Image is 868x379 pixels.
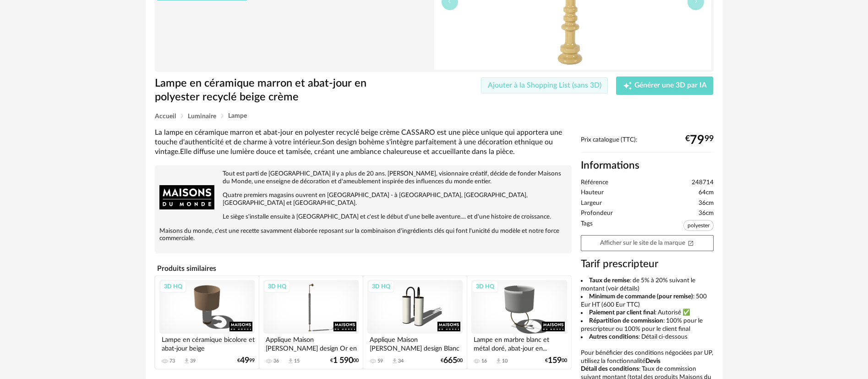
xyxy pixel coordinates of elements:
div: Lampe en marbre blanc et métal doré, abat-jour en... [471,334,567,352]
li: : de 5% à 20% suivant le montant (voir détails) [581,277,714,293]
span: 36cm [699,209,714,218]
div: 3D HQ [368,280,394,292]
div: € 00 [441,357,463,364]
b: Paiement par client final [589,309,655,316]
div: Applique Maison [PERSON_NAME] design Or en [GEOGRAPHIC_DATA]. [263,334,359,352]
span: Largeur [581,199,602,208]
span: 64cm [699,189,714,197]
h2: Informations [581,159,714,172]
span: 49 [240,357,249,364]
span: Luminaire [188,113,216,120]
span: Lampe [228,113,247,119]
b: Minimum de commande (pour remise) [589,293,693,300]
span: Download icon [287,357,294,364]
p: Quatre premiers magasins ouvrent en [GEOGRAPHIC_DATA] - à [GEOGRAPHIC_DATA], [GEOGRAPHIC_DATA], [... [159,192,567,207]
div: € 99 [237,357,255,364]
div: 3D HQ [160,280,186,292]
div: Prix catalogue (TTC): [581,136,714,153]
h1: Lampe en céramique marron et abat-jour en polyester recyclé beige crème [155,77,382,104]
button: Ajouter à la Shopping List (sans 3D) [481,77,608,94]
b: Détail des conditions [581,366,639,372]
a: 3D HQ Applique Maison [PERSON_NAME] design Blanc en Fibre... 59 Download icon 34 €66500 [363,276,467,369]
div: 16 [481,358,487,364]
span: Hauteur [581,189,604,197]
p: Tout est parti de [GEOGRAPHIC_DATA] il y a plus de 20 ans. [PERSON_NAME], visionnaire créatif, dé... [159,170,567,186]
li: : 100% pour le prescripteur ou 100% pour le client final [581,317,714,333]
div: 3D HQ [264,280,290,292]
b: Taux de remise [589,277,630,284]
span: 36cm [699,199,714,208]
li: : 500 Eur HT (600 Eur TTC) [581,293,714,309]
li: : Autorisé ✅ [581,309,714,317]
span: Tags [581,220,593,233]
li: : Détail ci-dessous [581,333,714,341]
span: 1 590 [333,357,353,364]
b: Devis [645,358,661,364]
div: 10 [502,358,508,364]
a: 3D HQ Lampe en marbre blanc et métal doré, abat-jour en... 16 Download icon 10 €15900 [467,276,571,369]
h3: Tarif prescripteur [581,258,714,271]
button: Creation icon Générer une 3D par IA [616,77,713,95]
a: 3D HQ Applique Maison [PERSON_NAME] design Or en [GEOGRAPHIC_DATA]. 36 Download icon 15 €1 59000 [259,276,363,369]
div: La lampe en céramique marron et abat-jour en polyester recyclé beige crème CASSARO est une pièce ... [155,128,572,157]
span: 665 [443,357,457,364]
span: 248714 [692,179,714,187]
img: brand logo [159,170,214,225]
h4: Produits similaires [155,262,572,275]
div: 3D HQ [472,280,498,292]
div: 15 [294,358,300,364]
div: 73 [169,358,175,364]
div: € 00 [330,357,359,364]
span: Download icon [183,357,190,364]
span: Référence [581,179,608,187]
a: 3D HQ Lampe en céramique bicolore et abat-jour beige 73 Download icon 39 €4999 [155,276,259,369]
p: Maisons du monde, c'est une recette savamment élaborée reposant sur la combinaison d'ingrédients ... [159,227,567,243]
span: Générer une 3D par IA [634,82,707,89]
span: Open In New icon [688,239,694,246]
div: € 99 [685,137,714,144]
div: 39 [190,358,196,364]
span: Creation icon [623,81,632,90]
span: polyester [683,220,714,231]
div: Breadcrumb [155,113,714,120]
span: 79 [690,137,704,144]
span: Download icon [495,357,502,364]
div: Lampe en céramique bicolore et abat-jour beige [159,334,255,352]
div: 34 [398,358,404,364]
b: Répartition de commission [589,318,663,324]
div: 59 [377,358,383,364]
div: € 00 [545,357,567,364]
span: Download icon [391,357,398,364]
span: 159 [548,357,562,364]
div: 36 [273,358,279,364]
p: Le siège s'installe ensuite à [GEOGRAPHIC_DATA] et c'est le début d'une belle aventure.... et d'u... [159,213,567,221]
a: Afficher sur le site de la marqueOpen In New icon [581,235,714,251]
span: Profondeur [581,209,613,218]
div: Applique Maison [PERSON_NAME] design Blanc en Fibre... [367,334,463,352]
span: Accueil [155,113,176,120]
b: Autres conditions [589,334,639,340]
span: Ajouter à la Shopping List (sans 3D) [488,82,601,89]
